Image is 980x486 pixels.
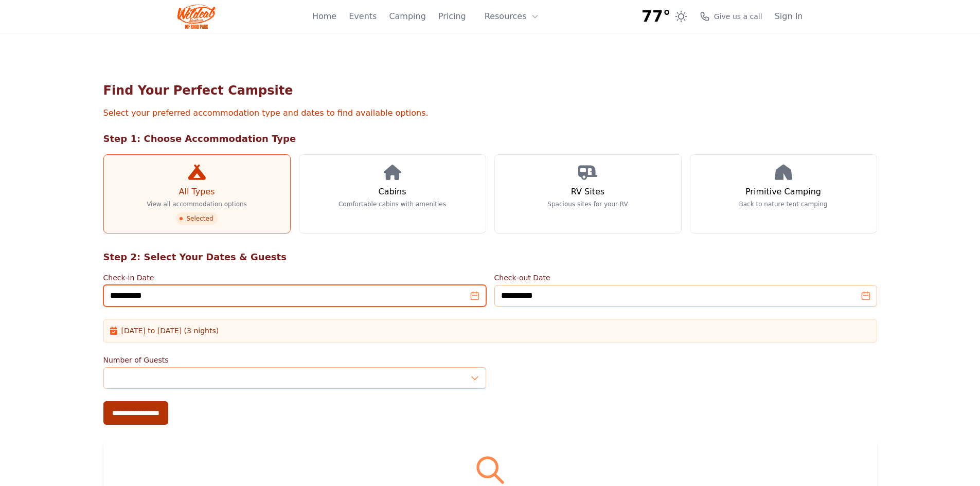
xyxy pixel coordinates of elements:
[338,200,446,208] p: Comfortable cabins with amenities
[103,132,877,146] h2: Step 1: Choose Accommodation Type
[389,10,425,23] a: Camping
[745,186,821,198] h3: Primitive Camping
[714,11,762,22] span: Give us a call
[299,154,486,233] a: Cabins Comfortable cabins with amenities
[478,6,545,27] button: Resources
[312,10,336,23] a: Home
[547,200,628,208] p: Spacious sites for your RV
[103,107,877,119] p: Select your preferred accommodation type and dates to find available options.
[438,10,466,23] a: Pricing
[103,82,877,99] h1: Find Your Perfect Campsite
[103,355,486,365] label: Number of Guests
[378,186,406,198] h3: Cabins
[103,273,486,283] label: Check-in Date
[494,154,682,233] a: RV Sites Spacious sites for your RV
[494,273,877,283] label: Check-out Date
[571,186,604,198] h3: RV Sites
[176,212,217,225] span: Selected
[147,200,247,208] p: View all accommodation options
[121,326,219,336] span: [DATE] to [DATE] (3 nights)
[177,4,216,29] img: Wildcat Logo
[775,10,803,23] a: Sign In
[700,11,762,22] a: Give us a call
[642,7,671,26] span: 77°
[349,10,377,23] a: Events
[739,200,828,208] p: Back to nature tent camping
[179,186,215,198] h3: All Types
[690,154,877,233] a: Primitive Camping Back to nature tent camping
[103,154,291,233] a: All Types View all accommodation options Selected
[103,250,877,264] h2: Step 2: Select Your Dates & Guests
